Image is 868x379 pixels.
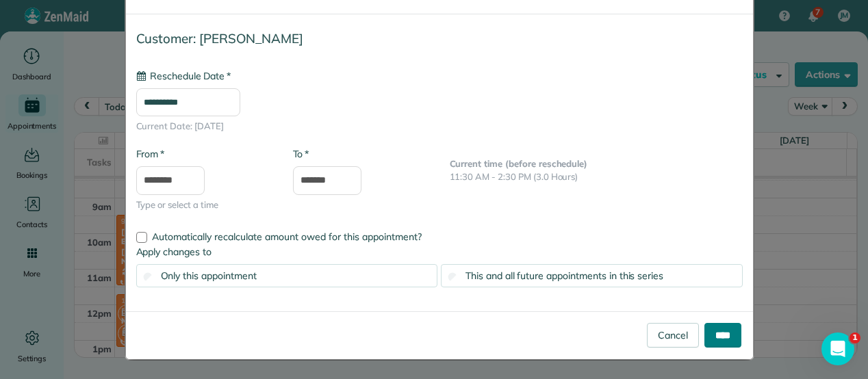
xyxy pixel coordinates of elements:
[136,147,164,161] label: From
[136,198,272,212] span: Type or select a time
[143,273,152,282] input: Only this appointment
[161,270,257,282] span: Only this appointment
[152,231,422,243] span: Automatically recalculate amount owed for this appointment?
[136,69,231,83] label: Reschedule Date
[450,170,743,184] p: 11:30 AM - 2:30 PM (3.0 Hours)
[647,323,699,348] a: Cancel
[448,273,457,282] input: This and all future appointments in this series
[465,270,663,282] span: This and all future appointments in this series
[136,31,743,46] h4: Customer: [PERSON_NAME]
[136,245,743,259] label: Apply changes to
[821,332,854,365] iframe: Intercom live chat
[850,332,860,343] span: 1
[136,120,743,133] span: Current Date: [DATE]
[450,158,588,169] b: Current time (before reschedule)
[293,147,309,161] label: To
